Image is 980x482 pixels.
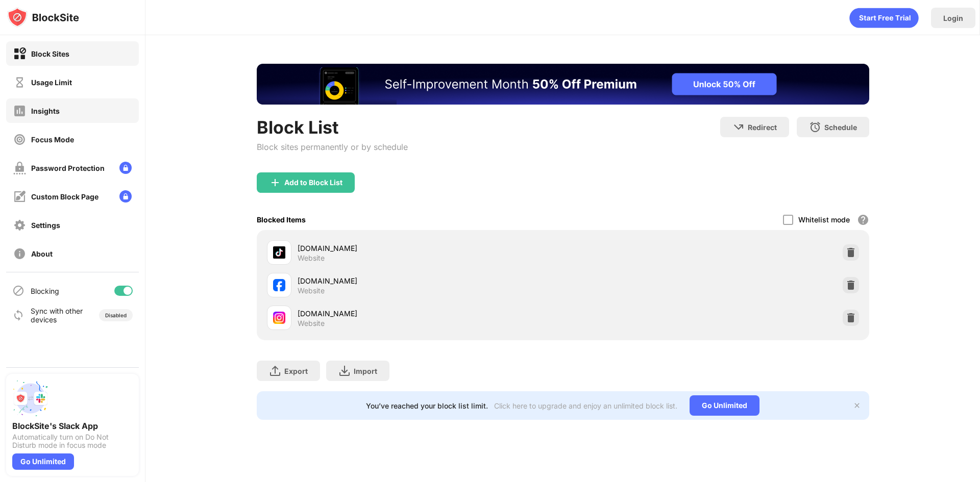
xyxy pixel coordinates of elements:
div: Insights [31,107,60,115]
div: About [31,249,53,258]
div: [DOMAIN_NAME] [298,308,563,319]
div: [DOMAIN_NAME] [298,243,563,253]
img: lock-menu.svg [119,190,132,202]
img: focus-off.svg [13,133,26,146]
div: animation [849,8,919,28]
div: Website [298,286,325,295]
div: Automatically turn on Do Not Disturb mode in focus mode [12,433,133,449]
div: [DOMAIN_NAME] [298,275,563,286]
div: Usage Limit [31,78,72,87]
div: Website [298,253,325,263]
img: about-off.svg [13,247,26,260]
div: Block List [257,117,408,138]
div: Block Sites [31,49,69,58]
img: favicons [273,279,285,291]
div: Redirect [748,123,777,132]
div: Schedule [824,123,857,132]
div: You’ve reached your block list limit. [366,401,488,410]
div: Password Protection [31,164,105,172]
img: customize-block-page-off.svg [13,190,26,203]
div: Login [943,14,963,22]
img: lock-menu.svg [119,162,132,174]
div: Whitelist mode [798,215,850,224]
div: Block sites permanently or by schedule [257,142,408,152]
img: x-button.svg [853,401,861,410]
img: logo-blocksite.svg [7,7,79,28]
div: Import [354,367,377,375]
div: Export [284,367,308,375]
img: favicons [273,312,285,324]
img: sync-icon.svg [12,309,24,321]
img: insights-off.svg [13,105,26,117]
div: Blocked Items [257,215,306,224]
div: Website [298,319,325,328]
div: Go Unlimited [690,395,759,416]
div: Custom Block Page [31,192,99,201]
div: Focus Mode [31,135,74,144]
img: time-usage-off.svg [13,76,26,89]
div: Click here to upgrade and enjoy an unlimited block list. [494,401,677,410]
div: Add to Block List [284,179,342,187]
img: block-on.svg [13,47,26,60]
iframe: Banner [257,64,869,105]
img: favicons [273,246,285,259]
img: blocking-icon.svg [12,285,24,297]
div: BlockSite's Slack App [12,421,133,431]
img: settings-off.svg [13,219,26,232]
div: Blocking [31,287,59,295]
div: Go Unlimited [12,453,74,470]
div: Settings [31,221,60,230]
img: push-slack.svg [12,380,49,417]
img: password-protection-off.svg [13,162,26,174]
div: Sync with other devices [31,307,83,324]
div: Disabled [105,312,127,318]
